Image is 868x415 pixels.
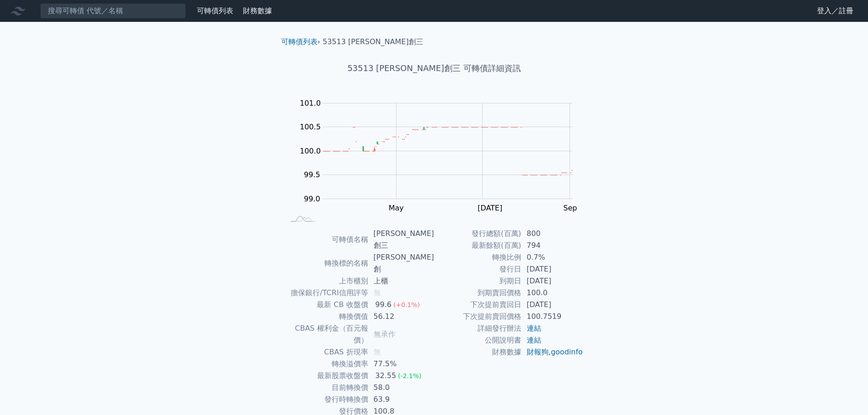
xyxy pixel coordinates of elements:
td: [PERSON_NAME]創三 [368,228,434,251]
td: [DATE] [521,263,584,275]
td: 發行日 [434,263,521,275]
td: [DATE] [521,275,584,287]
td: 擔保銀行/TCRI信用評等 [285,287,368,299]
td: 發行總額(百萬) [434,228,521,240]
a: 登入／註冊 [810,4,861,18]
div: 99.6 [374,299,394,311]
td: 到期賣回價格 [434,287,521,299]
tspan: Sep [563,204,577,212]
a: 連結 [527,324,541,333]
td: 轉換溢價率 [285,358,368,370]
td: 下次提前賣回價格 [434,311,521,323]
g: Chart [295,99,586,212]
td: 轉換價值 [285,311,368,323]
tspan: 100.5 [300,123,321,131]
td: 轉換比例 [434,251,521,263]
span: 無承作 [374,330,395,338]
td: 到期日 [434,275,521,287]
td: 最新餘額(百萬) [434,240,521,251]
a: 可轉債列表 [197,6,233,15]
td: [PERSON_NAME]創 [368,251,434,275]
td: 56.12 [368,311,434,323]
a: 財報狗 [527,348,549,356]
tspan: [DATE] [478,204,502,212]
td: 目前轉換價 [285,382,368,394]
td: 58.0 [368,382,434,394]
li: 53513 [PERSON_NAME]創三 [323,36,423,47]
td: 下次提前賣回日 [434,299,521,311]
span: (+0.1%) [393,301,420,308]
td: 794 [521,240,584,251]
tspan: 99.5 [304,170,320,179]
td: 0.7% [521,251,584,263]
g: Series [323,128,572,175]
span: 無 [374,348,381,356]
tspan: 99.0 [304,195,320,203]
a: 財務數據 [243,6,272,15]
td: 轉換標的名稱 [285,251,368,275]
input: 搜尋可轉債 代號／名稱 [40,3,186,19]
td: 公開說明書 [434,334,521,346]
h1: 53513 [PERSON_NAME]創三 可轉債詳細資訊 [274,62,595,75]
td: 可轉債名稱 [285,228,368,251]
span: (-2.1%) [398,372,421,379]
tspan: 100.0 [300,147,321,155]
td: 上市櫃別 [285,275,368,287]
td: 上櫃 [368,275,434,287]
div: 32.55 [374,370,398,382]
a: 連結 [527,336,541,344]
td: 詳細發行辦法 [434,323,521,334]
td: 發行時轉換價 [285,394,368,405]
td: 最新 CB 收盤價 [285,299,368,311]
span: 無 [374,288,381,297]
td: 77.5% [368,358,434,370]
td: [DATE] [521,299,584,311]
a: goodinfo [551,348,583,356]
td: 100.7519 [521,311,584,323]
td: 800 [521,228,584,240]
a: 可轉債列表 [281,37,318,46]
td: CBAS 權利金（百元報價） [285,323,368,346]
td: , [521,346,584,358]
td: 63.9 [368,394,434,405]
li: › [281,36,320,47]
td: 最新股票收盤價 [285,370,368,382]
td: CBAS 折現率 [285,346,368,358]
tspan: May [389,204,404,212]
td: 100.0 [521,287,584,299]
td: 財務數據 [434,346,521,358]
tspan: 101.0 [300,99,321,108]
